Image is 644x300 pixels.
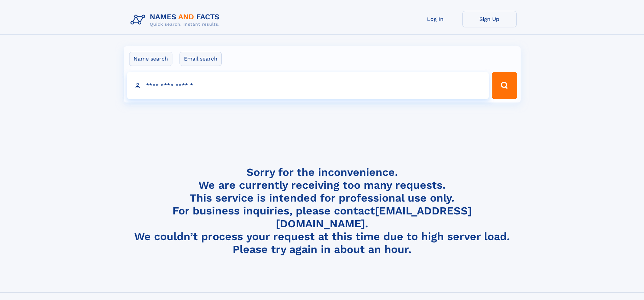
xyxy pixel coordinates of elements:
[128,166,517,256] h4: Sorry for the inconvenience. We are currently receiving too many requests. This service is intend...
[129,52,172,66] label: Name search
[128,11,225,29] img: Logo Names and Facts
[127,72,489,99] input: search input
[462,11,517,27] a: Sign Up
[492,72,517,99] button: Search Button
[408,11,462,27] a: Log In
[276,204,472,230] a: [EMAIL_ADDRESS][DOMAIN_NAME]
[180,52,222,66] label: Email search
